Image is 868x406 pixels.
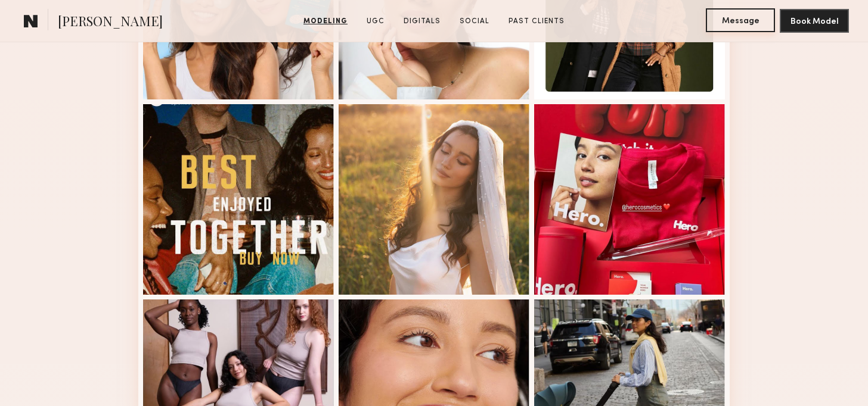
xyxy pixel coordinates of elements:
[399,16,445,27] a: Digitals
[780,9,849,33] button: Book Model
[706,8,775,32] button: Message
[455,16,494,27] a: Social
[504,16,569,27] a: Past Clients
[58,12,163,33] span: [PERSON_NAME]
[780,15,849,26] a: Book Model
[299,16,352,27] a: Modeling
[362,16,389,27] a: UGC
